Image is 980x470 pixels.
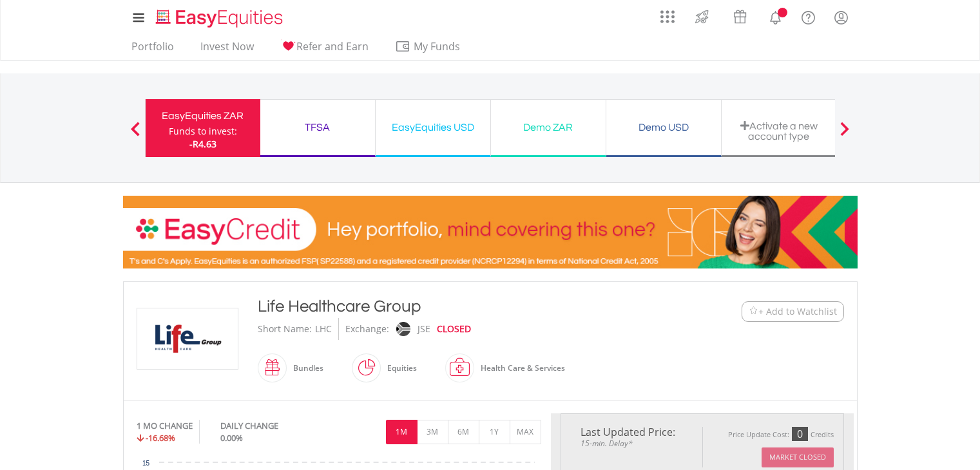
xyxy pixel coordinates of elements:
button: Watchlist + Add to Watchlist [742,301,844,322]
text: 15 [142,460,149,467]
span: 0.00% [220,432,243,444]
img: grid-menu-icon.svg [660,10,675,24]
a: Vouchers [721,3,759,27]
span: -16.68% [146,432,175,444]
a: Home page [151,3,288,29]
div: Demo ZAR [499,118,598,136]
a: Invest Now [195,40,259,60]
div: Funds to invest: [169,125,237,138]
div: DAILY CHANGE [220,420,322,432]
img: thrive-v2.svg [691,6,713,27]
div: Life Healthcare Group [258,295,662,318]
div: JSE [418,318,430,340]
div: Demo USD [614,118,713,136]
div: CLOSED [437,318,471,340]
span: My Funds [395,38,479,55]
div: Short Name: [258,318,312,340]
button: 6M [448,420,479,444]
span: Refer and Earn [296,39,369,53]
div: Health Care & Services [474,353,565,384]
button: 1M [386,420,418,444]
div: Equities [381,353,417,384]
a: Refer and Earn [275,40,374,60]
button: 3M [417,420,448,444]
a: Portfolio [126,40,179,60]
div: 1 MO CHANGE [137,420,193,432]
a: FAQ's and Support [792,3,825,29]
div: TFSA [268,118,367,136]
div: EasyEquities USD [383,118,483,136]
span: -R4.63 [189,138,216,150]
a: AppsGrid [652,3,683,24]
img: EasyCredit Promotion Banner [123,196,858,268]
div: Activate a new account type [729,120,829,142]
img: vouchers-v2.svg [729,6,751,27]
div: LHC [315,318,332,340]
div: EasyEquities ZAR [153,107,253,125]
img: Watchlist [749,306,758,316]
img: jse.png [396,322,410,336]
img: EQU.ZA.LHC.png [139,308,236,369]
a: Notifications [759,3,792,29]
a: My Profile [825,3,858,32]
div: Exchange: [345,318,389,340]
button: 1Y [479,420,510,444]
span: + Add to Watchlist [758,305,837,318]
div: Bundles [287,353,323,384]
button: MAX [510,420,541,444]
img: EasyEquities_Logo.png [153,8,288,29]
